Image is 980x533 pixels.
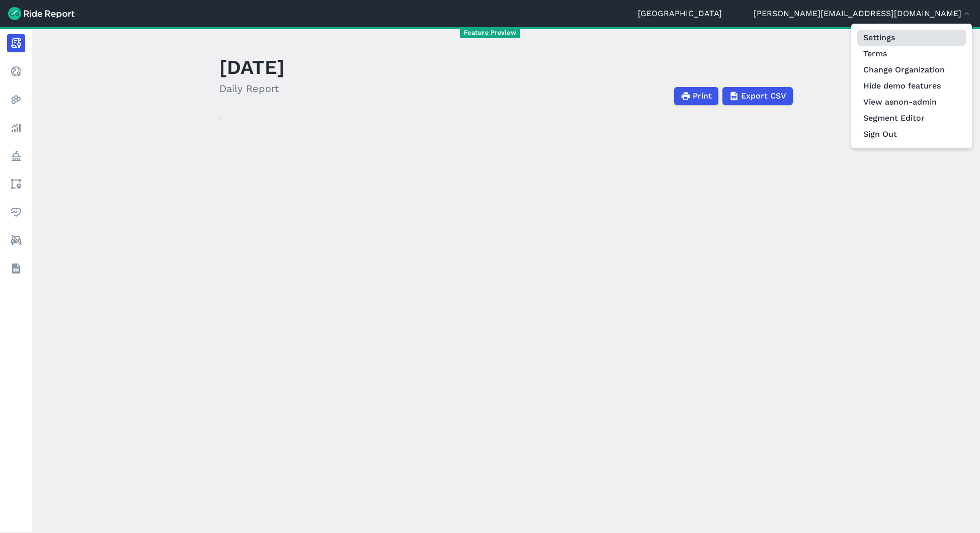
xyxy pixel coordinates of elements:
[857,78,966,94] button: Hide demo features
[857,62,966,78] a: Change Organization
[857,110,966,126] a: Segment Editor
[857,94,966,110] button: View asnon-admin
[857,30,966,46] a: Settings
[857,126,966,142] button: Sign Out
[857,46,966,62] a: Terms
